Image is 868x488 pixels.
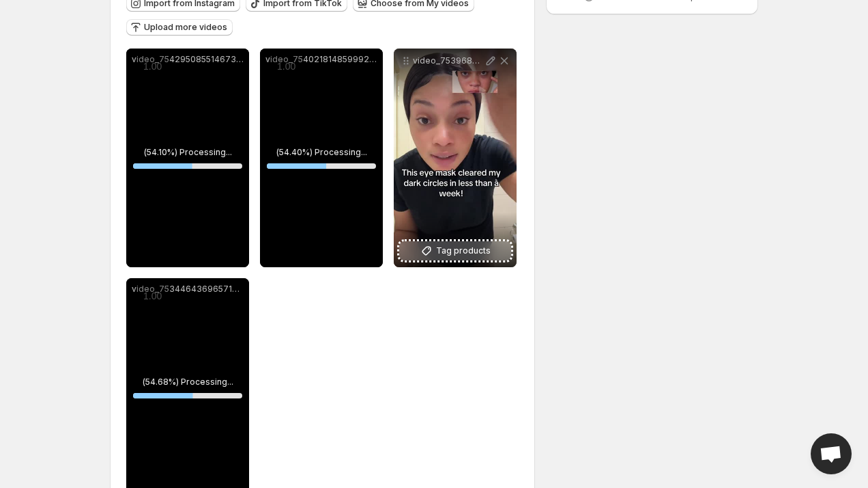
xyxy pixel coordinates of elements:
[126,19,233,36] button: Upload more videos
[399,241,511,260] button: Tag products
[811,433,852,474] div: Open chat
[132,54,244,65] p: video_7542950855146736951
[260,49,383,267] div: video_7540218148599926046(54.40%) Processing...54.3969311733122%
[265,54,377,65] p: video_7540218148599926046
[413,55,484,66] p: video_7539688375306013966
[132,284,244,295] p: video_7534464369657154847
[144,22,227,33] span: Upload more videos
[394,49,517,267] div: video_7539688375306013966Tag products
[436,244,491,258] span: Tag products
[126,49,249,267] div: video_7542950855146736951(54.10%) Processing...54.10300401941403%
